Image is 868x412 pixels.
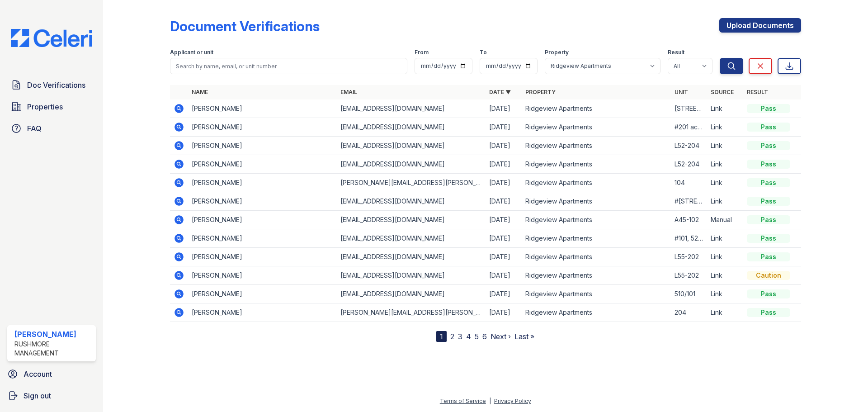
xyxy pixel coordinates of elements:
span: Sign out [24,390,51,401]
td: Ridgeview Apartments [522,285,670,303]
a: Unit [675,89,688,95]
img: CE_Logo_Blue-a8612792a0a2168367f1c8372b55b34899dd931a85d93a1a3d3e32e68fde9ad4.png [4,29,99,47]
div: [PERSON_NAME] [14,329,92,340]
a: FAQ [7,119,96,137]
td: A45-102 [671,211,707,229]
td: Link [707,174,743,192]
a: Properties [7,98,96,116]
a: Date ▼ [489,89,511,95]
input: Search by name, email, or unit number [170,58,407,74]
div: Pass [747,289,790,298]
a: Source [711,89,734,95]
td: Link [707,155,743,174]
div: Rushmore Management [14,340,92,358]
td: 204 [671,303,707,322]
td: [PERSON_NAME] [188,211,337,229]
div: Pass [747,141,790,150]
td: [DATE] [486,211,522,229]
div: Pass [747,308,790,317]
td: L52-204 [671,155,707,174]
td: [PERSON_NAME] [188,99,337,118]
a: Name [192,89,208,95]
a: Next › [491,332,511,341]
td: Ridgeview Apartments [522,137,670,155]
td: [EMAIL_ADDRESS][DOMAIN_NAME] [337,99,486,118]
td: [DATE] [486,248,522,266]
td: [DATE] [486,174,522,192]
td: [PERSON_NAME] [188,174,337,192]
span: Account [24,369,52,379]
div: Pass [747,160,790,169]
td: Link [707,303,743,322]
div: Document Verifications [170,18,320,34]
td: 104 [671,174,707,192]
td: #101, 520 [GEOGRAPHIC_DATA] [671,229,707,248]
td: Link [707,285,743,303]
a: Email [340,89,357,95]
td: Link [707,99,743,118]
td: 510/101 [671,285,707,303]
td: Ridgeview Apartments [522,266,670,285]
a: 5 [475,332,479,341]
td: [DATE] [486,285,522,303]
td: [PERSON_NAME][EMAIL_ADDRESS][PERSON_NAME][DOMAIN_NAME] [337,303,486,322]
td: Link [707,137,743,155]
td: [PERSON_NAME] [188,285,337,303]
td: Link [707,266,743,285]
td: [EMAIL_ADDRESS][DOMAIN_NAME] [337,118,486,137]
td: [DATE] [486,266,522,285]
a: Result [747,89,768,95]
td: [DATE] [486,229,522,248]
td: Link [707,192,743,211]
td: [EMAIL_ADDRESS][DOMAIN_NAME] [337,229,486,248]
a: 6 [482,332,487,341]
td: Ridgeview Apartments [522,303,670,322]
td: [DATE] [486,303,522,322]
td: L55-202 [671,248,707,266]
span: FAQ [27,123,42,134]
td: [PERSON_NAME] [188,303,337,322]
a: 4 [466,332,471,341]
a: Sign out [4,387,99,405]
td: Link [707,248,743,266]
a: Privacy Policy [494,398,531,404]
td: [PERSON_NAME] [188,118,337,137]
td: [EMAIL_ADDRESS][DOMAIN_NAME] [337,137,486,155]
td: Manual [707,211,743,229]
div: Pass [747,234,790,243]
td: [EMAIL_ADDRESS][DOMAIN_NAME] [337,266,486,285]
td: [EMAIL_ADDRESS][DOMAIN_NAME] [337,285,486,303]
td: Ridgeview Apartments [522,174,670,192]
td: [PERSON_NAME] [188,155,337,174]
td: [DATE] [486,137,522,155]
td: [DATE] [486,155,522,174]
td: Link [707,229,743,248]
div: 1 [436,331,447,342]
div: Pass [747,215,790,224]
label: Applicant or unit [170,49,213,56]
a: Terms of Service [440,398,486,404]
td: Link [707,118,743,137]
div: | [489,398,491,404]
td: [STREET_ADDRESS] [671,99,707,118]
td: Ridgeview Apartments [522,192,670,211]
td: L52-204 [671,137,707,155]
div: Pass [747,252,790,261]
td: [EMAIL_ADDRESS][DOMAIN_NAME] [337,192,486,211]
td: #[STREET_ADDRESS] [671,192,707,211]
div: Pass [747,178,790,187]
a: Account [4,365,99,383]
td: [PERSON_NAME][EMAIL_ADDRESS][PERSON_NAME][DOMAIN_NAME] [337,174,486,192]
td: [PERSON_NAME] [188,137,337,155]
div: Pass [747,123,790,132]
td: [DATE] [486,192,522,211]
td: Ridgeview Apartments [522,211,670,229]
span: Doc Verifications [27,80,85,90]
span: Properties [27,101,63,112]
td: [DATE] [486,118,522,137]
td: [EMAIL_ADDRESS][DOMAIN_NAME] [337,248,486,266]
td: L55-202 [671,266,707,285]
td: [PERSON_NAME] [188,192,337,211]
td: [PERSON_NAME] [188,266,337,285]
